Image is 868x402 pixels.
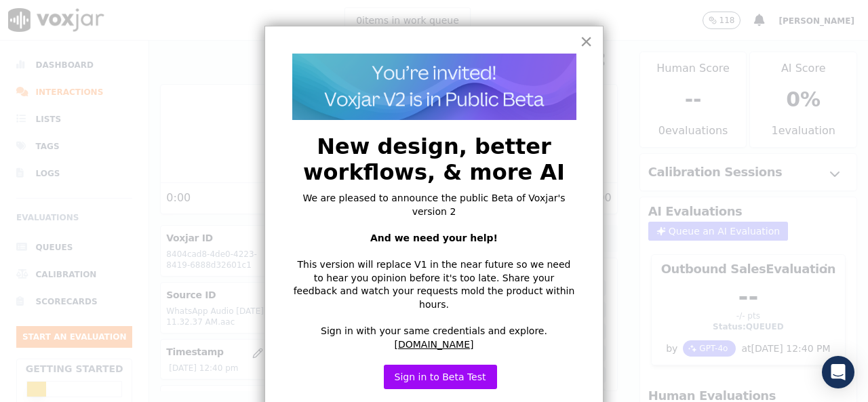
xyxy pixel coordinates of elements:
[321,325,547,336] span: Sign in with your same credentials and explore.
[822,356,854,388] div: Open Intercom Messenger
[580,31,593,52] button: Close
[292,134,576,186] h2: New design, better workflows, & more AI
[292,192,576,218] p: We are pleased to announce the public Beta of Voxjar's version 2
[384,365,497,389] button: Sign in to Beta Test
[370,233,498,243] strong: And we need your help!
[292,258,576,311] p: This version will replace V1 in the near future so we need to hear you opinion before it's too la...
[395,339,474,350] a: [DOMAIN_NAME]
